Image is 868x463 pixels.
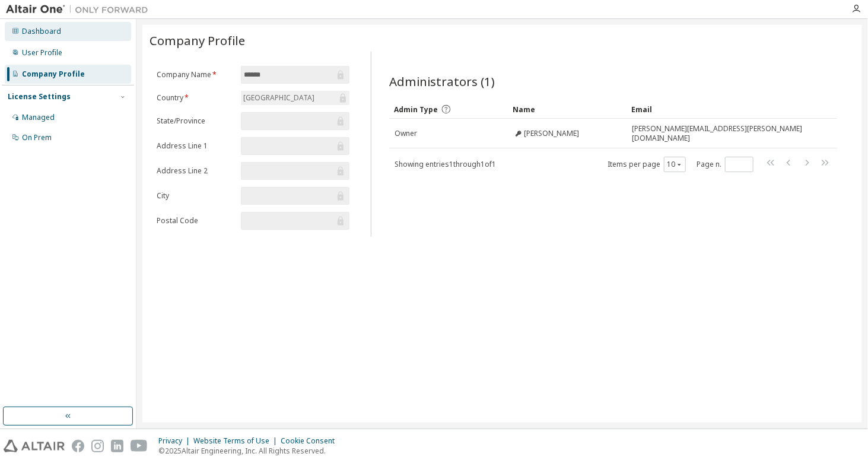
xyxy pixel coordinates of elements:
span: [PERSON_NAME] [524,129,579,138]
img: linkedin.svg [111,440,123,452]
label: Address Line 1 [157,141,234,151]
span: Company Profile [150,32,245,49]
img: instagram.svg [91,440,104,452]
span: Administrators (1) [389,73,495,90]
label: State/Province [157,116,234,126]
button: 10 [667,160,683,169]
div: [GEOGRAPHIC_DATA] [241,91,316,104]
div: On Prem [22,133,52,142]
div: Company Profile [22,69,85,79]
img: altair_logo.svg [4,440,65,452]
div: Privacy [158,436,193,446]
label: Postal Code [157,216,234,226]
span: Page n. [697,157,753,172]
p: © 2025 Altair Engineering, Inc. All Rights Reserved. [158,446,342,456]
label: Address Line 2 [157,166,234,176]
div: [GEOGRAPHIC_DATA] [241,91,349,105]
label: Company Name [157,70,234,80]
span: Showing entries 1 through 1 of 1 [395,159,496,169]
label: Country [157,93,234,103]
label: City [157,191,234,201]
div: Email [631,100,804,119]
span: Admin Type [394,104,438,115]
div: License Settings [8,92,71,102]
div: Cookie Consent [281,436,342,446]
div: Website Terms of Use [193,436,281,446]
div: User Profile [22,48,62,58]
div: Name [513,100,622,119]
span: Owner [395,129,417,138]
img: youtube.svg [131,440,148,452]
div: Dashboard [22,27,61,36]
div: Managed [22,113,55,122]
span: Items per page [608,157,686,172]
span: [PERSON_NAME][EMAIL_ADDRESS][PERSON_NAME][DOMAIN_NAME] [632,124,803,143]
img: Altair One [6,4,154,15]
img: facebook.svg [72,440,84,452]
